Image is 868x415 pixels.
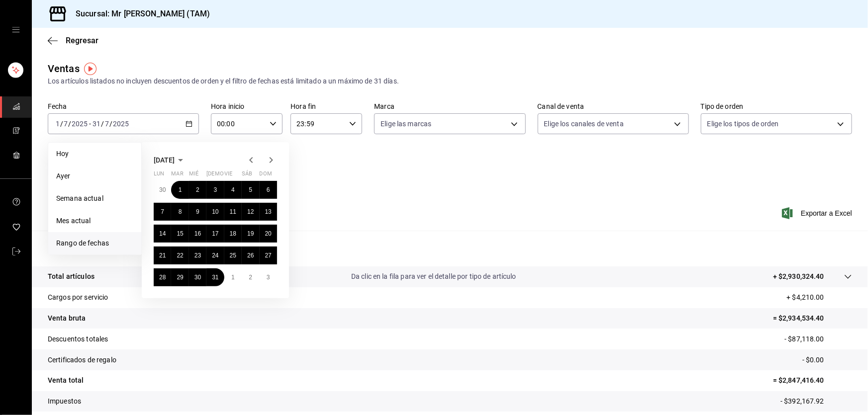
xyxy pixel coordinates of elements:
[773,313,852,324] p: = $2,934,534.40
[224,181,242,199] button: 4 de julio de 2025
[265,230,272,237] abbr: 20 de julio de 2025
[224,247,242,264] button: 25 de julio de 2025
[189,181,206,199] button: 2 de julio de 2025
[171,247,189,264] button: 22 de julio de 2025
[60,120,63,128] span: /
[171,203,189,221] button: 8 de julio de 2025
[179,186,182,193] abbr: 1 de julio de 2025
[48,271,95,282] p: Total artículos
[12,26,20,34] button: open drawer
[206,170,265,181] abbr: jueves
[89,120,91,128] span: -
[249,186,252,193] abbr: 5 de julio de 2025
[784,334,852,344] p: - $87,118.00
[267,186,270,193] abbr: 6 de julio de 2025
[171,225,189,243] button: 15 de julio de 2025
[242,203,259,221] button: 12 de julio de 2025
[189,203,206,221] button: 9 de julio de 2025
[159,230,166,237] abbr: 14 de julio de 2025
[177,230,183,237] abbr: 15 de julio de 2025
[92,120,101,128] input: --
[214,186,217,193] abbr: 3 de julio de 2025
[230,230,236,237] abbr: 18 de julio de 2025
[211,103,283,110] label: Hora inicio
[206,203,224,221] button: 10 de julio de 2025
[68,8,210,20] h3: Sucursal: Mr [PERSON_NAME] (TAM)
[68,120,71,128] span: /
[112,120,129,128] input: ----
[260,225,277,243] button: 20 de julio de 2025
[48,334,108,344] p: Descuentos totales
[154,181,171,199] button: 30 de junio de 2025
[242,225,259,243] button: 19 de julio de 2025
[66,36,98,45] span: Regresar
[56,238,133,249] span: Rango de fechas
[71,120,88,128] input: ----
[56,216,133,226] span: Mes actual
[104,120,109,128] input: --
[290,103,362,110] label: Hora fin
[249,274,252,281] abbr: 2 de agosto de 2025
[224,170,232,181] abbr: viernes
[55,120,60,128] input: --
[707,119,779,129] span: Elige los tipos de orden
[48,375,84,386] p: Venta total
[773,375,852,386] p: = $2,847,416.40
[267,274,270,281] abbr: 3 de agosto de 2025
[224,225,242,243] button: 18 de julio de 2025
[242,181,259,199] button: 5 de julio de 2025
[48,103,199,110] label: Fecha
[48,243,852,254] p: Resumen
[374,103,525,110] label: Marca
[189,268,206,286] button: 30 de julio de 2025
[212,230,218,237] abbr: 17 de julio de 2025
[247,252,254,259] abbr: 26 de julio de 2025
[260,268,277,286] button: 3 de agosto de 2025
[171,181,189,199] button: 1 de julio de 2025
[206,268,224,286] button: 31 de julio de 2025
[247,230,254,237] abbr: 19 de julio de 2025
[260,203,277,221] button: 13 de julio de 2025
[784,207,852,219] button: Exportar a Excel
[260,181,277,199] button: 6 de julio de 2025
[544,119,624,129] span: Elige los canales de venta
[230,252,236,259] abbr: 25 de julio de 2025
[242,247,259,264] button: 26 de julio de 2025
[63,120,68,128] input: --
[154,170,164,181] abbr: lunes
[48,61,80,76] div: Ventas
[154,268,171,286] button: 28 de julio de 2025
[260,170,272,181] abbr: domingo
[154,203,171,221] button: 7 de julio de 2025
[206,225,224,243] button: 17 de julio de 2025
[780,396,852,407] p: - $392,167.92
[196,208,199,215] abbr: 9 de julio de 2025
[154,156,175,164] span: [DATE]
[206,247,224,264] button: 24 de julio de 2025
[171,268,189,286] button: 29 de julio de 2025
[171,170,183,181] abbr: martes
[538,103,689,110] label: Canal de venta
[260,247,277,264] button: 27 de julio de 2025
[154,154,187,166] button: [DATE]
[381,119,431,129] span: Elige las marcas
[159,252,166,259] abbr: 21 de julio de 2025
[773,271,824,282] p: + $2,930,324.40
[224,203,242,221] button: 11 de julio de 2025
[230,208,236,215] abbr: 11 de julio de 2025
[247,208,254,215] abbr: 12 de julio de 2025
[48,313,86,324] p: Venta bruta
[48,292,108,303] p: Cargos por servicio
[154,225,171,243] button: 14 de julio de 2025
[48,76,852,86] div: Los artículos listados no incluyen descuentos de orden y el filtro de fechas está limitado a un m...
[787,292,852,303] p: + $4,210.00
[154,247,171,264] button: 21 de julio de 2025
[212,252,218,259] abbr: 24 de julio de 2025
[177,252,183,259] abbr: 22 de julio de 2025
[56,193,133,204] span: Semana actual
[212,274,218,281] abbr: 31 de julio de 2025
[351,271,516,282] p: Da clic en la fila para ver el detalle por tipo de artículo
[212,208,218,215] abbr: 10 de julio de 2025
[701,103,852,110] label: Tipo de orden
